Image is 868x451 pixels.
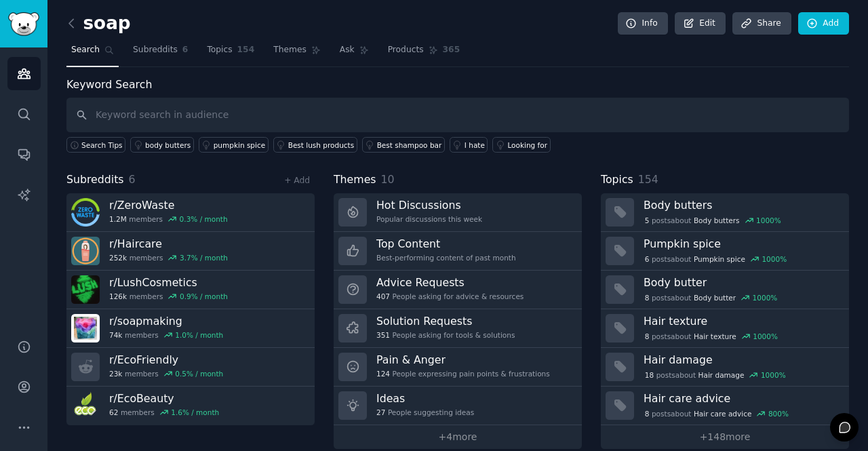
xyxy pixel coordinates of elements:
div: 3.7 % / month [180,253,228,262]
h3: r/ EcoFriendly [109,353,223,367]
span: Topics [601,172,633,189]
div: 1000 % [753,293,778,302]
h3: r/ EcoBeauty [109,391,219,406]
div: post s about [644,292,778,304]
div: 0.3 % / month [180,214,228,224]
a: Add [798,12,849,35]
div: post s about [644,214,783,227]
span: 252k [109,253,127,262]
div: People expressing pain points & frustrations [376,369,550,378]
span: Subreddits [133,44,178,56]
span: 8 [645,409,650,418]
span: 351 [376,330,390,340]
h3: Pumpkin spice [644,237,840,251]
span: Hair damage [698,370,745,380]
div: post s about [644,253,788,265]
div: 0.5 % / month [175,369,223,378]
div: members [109,253,228,262]
span: 23k [109,369,122,378]
a: r/ZeroWaste1.2Mmembers0.3% / month [66,193,315,232]
img: Haircare [71,237,100,265]
span: 126k [109,292,127,301]
a: Edit [675,12,726,35]
a: Info [618,12,668,35]
a: Pumpkin spice6postsaboutPumpkin spice1000% [601,232,849,271]
span: 6 [129,173,136,186]
a: Ideas27People suggesting ideas [334,387,582,425]
img: GummySearch logo [8,12,39,36]
input: Keyword search in audience [66,98,849,132]
span: 154 [237,44,255,56]
img: EcoBeauty [71,391,100,420]
a: Body butters5postsaboutBody butters1000% [601,193,849,232]
a: I hate [450,137,488,153]
a: Best lush products [273,137,357,153]
a: r/EcoFriendly23kmembers0.5% / month [66,348,315,387]
span: Subreddits [66,172,124,189]
a: Hair care advice8postsaboutHair care advice800% [601,387,849,425]
span: 8 [645,332,650,341]
a: Share [732,12,791,35]
span: 1.2M [109,214,127,224]
a: +148more [601,425,849,449]
a: Top ContentBest-performing content of past month [334,232,582,271]
span: Ask [340,44,355,56]
div: Best lush products [288,140,354,150]
span: 6 [182,44,189,56]
h3: Body butter [644,275,840,290]
a: Hair damage18postsaboutHair damage1000% [601,348,849,387]
span: Search [71,44,100,56]
span: 5 [645,216,650,225]
div: Popular discussions this week [376,214,482,224]
h3: Top Content [376,237,516,251]
a: Best shampoo bar [362,137,445,153]
a: +4more [334,425,582,449]
span: Search Tips [81,140,123,150]
div: 800 % [768,409,789,418]
div: Looking for [507,140,547,150]
h3: r/ LushCosmetics [109,275,228,290]
h3: Ideas [376,391,474,406]
span: 18 [645,370,654,380]
div: post s about [644,330,779,342]
h3: Hair texture [644,314,840,328]
a: Hot DiscussionsPopular discussions this week [334,193,582,232]
span: 74k [109,330,122,340]
h3: r/ soapmaking [109,314,223,328]
a: Solution Requests351People asking for tools & solutions [334,309,582,348]
div: Best shampoo bar [377,140,442,150]
a: pumpkin spice [199,137,269,153]
img: LushCosmetics [71,275,100,304]
span: Topics [207,44,232,56]
div: members [109,214,228,224]
div: 0.9 % / month [180,292,228,301]
h3: Advice Requests [376,275,524,290]
button: Search Tips [66,137,125,153]
a: Ask [335,39,374,67]
h3: r/ ZeroWaste [109,198,228,212]
div: pumpkin spice [214,140,266,150]
div: members [109,408,219,417]
a: Hair texture8postsaboutHair texture1000% [601,309,849,348]
img: soapmaking [71,314,100,342]
div: 1000 % [756,216,781,225]
span: Themes [273,44,307,56]
div: body butters [145,140,191,150]
a: Advice Requests407People asking for advice & resources [334,271,582,309]
a: Body butter8postsaboutBody butter1000% [601,271,849,309]
a: Looking for [492,137,550,153]
a: r/LushCosmetics126kmembers0.9% / month [66,271,315,309]
a: body butters [130,137,194,153]
a: Products365 [383,39,465,67]
span: 10 [381,173,395,186]
span: Pumpkin spice [694,254,745,264]
span: Body butters [694,216,740,225]
a: Themes [269,39,325,67]
h3: Pain & Anger [376,353,550,367]
h3: Hair damage [644,353,840,367]
h3: r/ Haircare [109,237,228,251]
a: + Add [284,176,310,185]
div: post s about [644,408,790,420]
a: Subreddits6 [128,39,193,67]
a: r/soapmaking74kmembers1.0% / month [66,309,315,348]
